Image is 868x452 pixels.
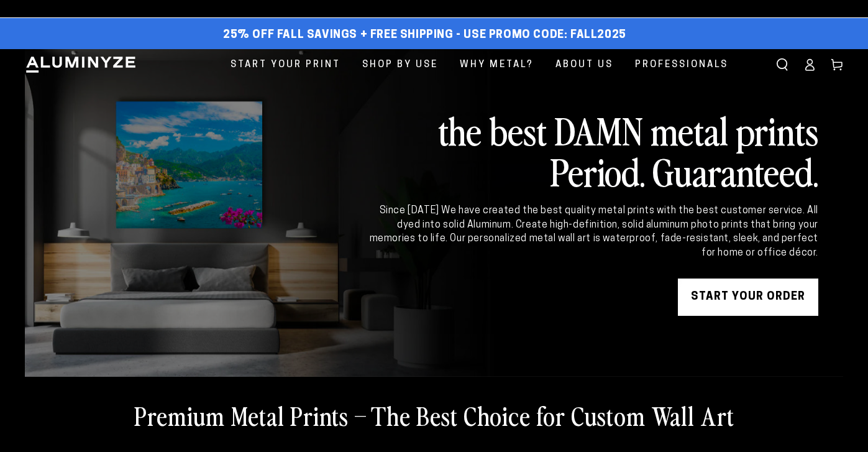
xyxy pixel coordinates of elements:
[635,57,728,73] span: Professionals
[25,55,137,74] img: Aluminyze
[134,399,734,431] h2: Premium Metal Prints – The Best Choice for Custom Wall Art
[231,57,340,73] span: Start Your Print
[546,49,623,81] a: About Us
[367,204,818,260] div: Since [DATE] We have created the best quality metal prints with the best customer service. All dy...
[353,49,447,81] a: Shop By Use
[450,49,543,81] a: Why Metal?
[678,279,818,316] a: START YOUR Order
[626,49,738,81] a: Professionals
[367,109,818,191] h2: the best DAMN metal prints Period. Guaranteed.
[362,57,438,73] span: Shop By Use
[460,57,534,73] span: Why Metal?
[223,29,626,42] span: 25% off FALL Savings + Free Shipping - Use Promo Code: FALL2025
[221,49,350,81] a: Start Your Print
[555,57,613,73] span: About Us
[769,51,796,78] summary: Search our site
